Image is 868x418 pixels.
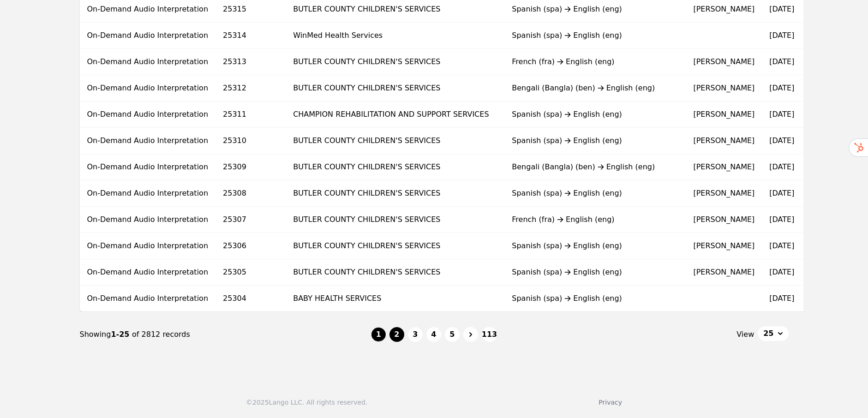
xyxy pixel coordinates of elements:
div: Spanish (spa) English (eng) [512,240,678,251]
td: On-Demand Audio Interpretation [80,75,216,102]
td: BUTLER COUNTY CHILDREN'S SERVICES [286,207,504,233]
td: BUTLER COUNTY CHILDREN'S SERVICES [286,75,504,102]
button: 25 [758,326,788,341]
div: Bengali (Bangla) (ben) English (eng) [512,83,678,94]
td: [PERSON_NAME] [686,207,762,233]
td: 25304 [216,286,286,312]
td: CHAMPION REHABILITATION AND SUPPORT SERVICES [286,102,504,128]
td: BABY HEALTH SERVICES [286,286,504,312]
td: BUTLER COUNTY CHILDREN'S SERVICES [286,259,504,286]
a: Privacy [599,399,622,406]
button: 2 [389,327,404,342]
time: [DATE] [769,294,794,303]
td: On-Demand Audio Interpretation [80,233,216,259]
td: BUTLER COUNTY CHILDREN'S SERVICES [286,180,504,207]
td: 25307 [216,207,286,233]
td: On-Demand Audio Interpretation [80,128,216,154]
div: Spanish (spa) English (eng) [512,293,678,304]
td: On-Demand Audio Interpretation [80,180,216,207]
div: Bengali (Bangla) (ben) English (eng) [512,161,678,173]
span: View [736,329,754,340]
time: [DATE] [769,31,794,40]
td: 25314 [216,23,286,49]
nav: Page navigation [80,312,789,357]
div: French (fra) English (eng) [512,56,678,67]
td: On-Demand Audio Interpretation [80,23,216,49]
time: [DATE] [769,189,794,197]
td: BUTLER COUNTY CHILDREN'S SERVICES [286,128,504,154]
div: Spanish (spa) English (eng) [512,4,678,15]
div: Spanish (spa) English (eng) [512,109,678,120]
td: On-Demand Audio Interpretation [80,49,216,75]
td: [PERSON_NAME] [686,75,762,102]
td: 25305 [216,259,286,286]
time: [DATE] [769,110,794,119]
div: French (fra) English (eng) [512,214,678,225]
td: On-Demand Audio Interpretation [80,154,216,180]
time: [DATE] [769,57,794,66]
td: WinMed Health Services [286,23,504,49]
td: [PERSON_NAME] [686,154,762,180]
button: 3 [408,327,423,342]
time: [DATE] [769,215,794,224]
td: On-Demand Audio Interpretation [80,102,216,128]
div: Spanish (spa) English (eng) [512,267,678,278]
div: Spanish (spa) English (eng) [512,188,678,199]
button: 113 [482,327,497,342]
td: 25308 [216,180,286,207]
div: Spanish (spa) English (eng) [512,30,678,41]
time: [DATE] [769,241,794,250]
time: [DATE] [769,268,794,276]
td: BUTLER COUNTY CHILDREN'S SERVICES [286,154,504,180]
button: 4 [426,327,441,342]
td: [PERSON_NAME] [686,49,762,75]
time: [DATE] [769,84,794,92]
td: On-Demand Audio Interpretation [80,259,216,286]
time: [DATE] [769,136,794,145]
td: [PERSON_NAME] [686,128,762,154]
td: [PERSON_NAME] [686,233,762,259]
td: BUTLER COUNTY CHILDREN'S SERVICES [286,233,504,259]
td: BUTLER COUNTY CHILDREN'S SERVICES [286,49,504,75]
div: Showing of 2812 records [80,329,371,340]
time: [DATE] [769,5,794,13]
td: [PERSON_NAME] [686,180,762,207]
div: Spanish (spa) English (eng) [512,135,678,146]
td: 25312 [216,75,286,102]
td: [PERSON_NAME] [686,259,762,286]
td: 25313 [216,49,286,75]
td: On-Demand Audio Interpretation [80,207,216,233]
td: 25306 [216,233,286,259]
span: 1-25 [111,330,132,339]
span: 25 [763,328,773,339]
time: [DATE] [769,162,794,171]
td: 25311 [216,102,286,128]
td: 25310 [216,128,286,154]
td: 25309 [216,154,286,180]
td: On-Demand Audio Interpretation [80,286,216,312]
button: 5 [445,327,460,342]
div: © 2025 Lango LLC. All rights reserved. [246,398,367,407]
td: [PERSON_NAME] [686,102,762,128]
